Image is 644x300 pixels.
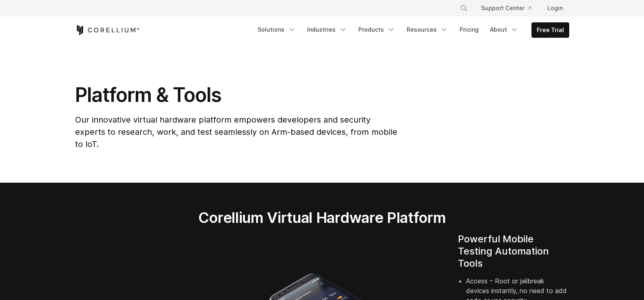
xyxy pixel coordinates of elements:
[485,22,523,37] a: About
[532,23,569,37] a: Free Trial
[75,115,397,149] span: Our innovative virtual hardware platform empowers developers and security experts to research, wo...
[75,83,399,107] h1: Platform & Tools
[455,22,484,37] a: Pricing
[353,22,400,37] a: Products
[160,209,484,227] h2: Corellium Virtual Hardware Platform
[457,1,471,15] button: Search
[75,25,140,35] a: Corellium Home
[253,22,569,38] div: Navigation Menu
[253,22,301,37] a: Solutions
[541,1,569,15] a: Login
[475,1,538,15] a: Support Center
[402,22,453,37] a: Resources
[458,233,569,270] h4: Powerful Mobile Testing Automation Tools
[450,1,569,15] div: Navigation Menu
[302,22,352,37] a: Industries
